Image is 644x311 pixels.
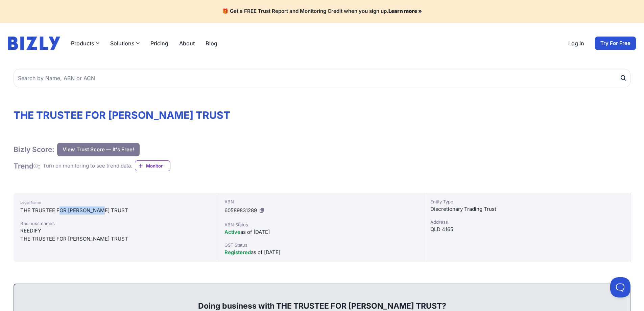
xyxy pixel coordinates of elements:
[206,39,217,47] a: Blog
[179,39,195,47] a: About
[150,39,168,47] a: Pricing
[146,162,170,169] span: Monitor
[224,228,419,236] div: as of [DATE]
[57,143,140,156] button: View Trust Score — It's Free!
[224,221,419,228] div: ABN Status
[224,242,419,248] div: GST Status
[224,198,419,205] div: ABN
[20,220,212,227] div: Business names
[20,198,212,206] div: Legal Name
[430,225,625,234] div: QLD 4165
[71,39,99,47] button: Products
[388,8,422,14] a: Learn more »
[14,161,40,171] h1: Trend :
[43,162,132,170] div: Turn on monitoring to see trend data.
[20,206,212,215] div: THE TRUSTEE FOR [PERSON_NAME] TRUST
[224,229,240,235] span: Active
[135,160,170,171] a: Monitor
[610,277,630,297] iframe: Toggle Customer Support
[568,39,584,47] a: Log in
[14,145,54,154] h1: Bizly Score:
[224,207,257,214] span: 60589831289
[595,37,636,50] a: Try For Free
[8,8,636,15] h4: 🎁 Get a FREE Trust Report and Monitoring Credit when you sign up.
[20,227,212,235] div: REEDIFY
[224,249,251,256] span: Registered
[14,109,630,121] h1: THE TRUSTEE FOR [PERSON_NAME] TRUST
[430,205,625,213] div: Discretionary Trading Trust
[110,39,140,47] button: Solutions
[430,219,625,225] div: Address
[224,248,419,257] div: as of [DATE]
[14,69,630,87] input: Search by Name, ABN or ACN
[20,235,212,243] div: THE TRUSTEE FOR [PERSON_NAME] TRUST
[430,198,625,205] div: Entity Type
